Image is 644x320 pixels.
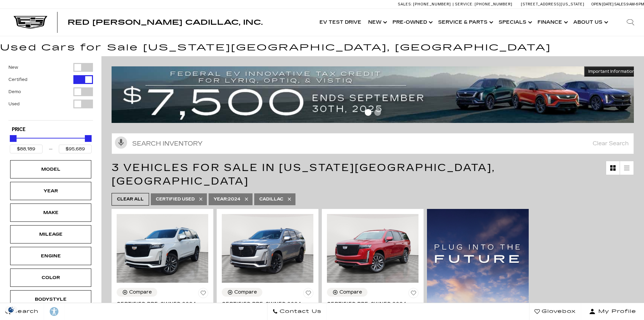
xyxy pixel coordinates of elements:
[10,204,91,222] div: MakeMake
[10,290,91,308] div: BodystyleBodystyle
[267,303,327,320] a: Contact Us
[521,2,585,6] a: [STREET_ADDRESS][US_STATE]
[34,252,68,260] div: Engine
[584,66,639,77] button: Important Information
[365,9,389,36] a: New
[68,19,263,26] a: Red [PERSON_NAME] Cadillac, Inc.
[129,289,152,295] div: Compare
[365,109,372,116] span: Go to slide 1
[626,2,644,6] span: 9 AM-6 PM
[453,2,514,6] a: Service: [PHONE_NUMBER]
[8,76,27,83] label: Certified
[10,160,91,178] div: ModelModel
[34,231,68,238] div: Mileage
[234,289,257,295] div: Compare
[327,288,367,297] button: Compare Vehicle
[398,2,412,6] span: Sales:
[222,301,313,314] a: Certified Pre-Owned 2024Cadillac Escalade Sport
[34,274,68,281] div: Color
[3,306,19,313] img: Opt-Out Icon
[117,288,157,297] button: Compare Vehicle
[570,9,610,36] a: About Us
[259,195,283,204] span: Cadillac
[3,306,19,313] section: Click to Open Cookie Consent Modal
[198,288,208,301] button: Save Vehicle
[540,307,576,316] span: Glovebox
[8,64,18,71] label: New
[214,197,228,201] span: Year :
[117,195,144,204] span: Clear All
[327,301,413,307] span: Certified Pre-Owned 2024
[389,9,435,36] a: Pre-Owned
[117,214,208,283] img: 2024 Cadillac Escalade Sport
[614,2,626,6] span: Sales:
[581,303,644,320] button: Open user profile menu
[596,307,636,316] span: My Profile
[529,303,581,320] a: Glovebox
[8,101,20,107] label: Used
[10,133,92,153] div: Price
[34,166,68,173] div: Model
[85,135,92,142] div: Maximum Price
[112,66,639,123] img: vrp-tax-ending-august-version
[34,296,68,303] div: Bodystyle
[214,195,240,204] span: 2024
[112,133,634,154] input: Search Inventory
[14,16,47,29] img: Cadillac Dark Logo with Cadillac White Text
[534,9,570,36] a: Finance
[12,127,90,133] h5: Price
[316,9,365,36] a: EV Test Drive
[327,214,419,283] img: 2024 Cadillac Escalade Sport Platinum
[374,109,381,116] span: Go to slide 2
[475,2,512,6] span: [PHONE_NUMBER]
[303,288,313,301] button: Save Vehicle
[117,301,203,307] span: Certified Pre-Owned 2024
[10,225,91,243] div: MileageMileage
[588,69,635,74] span: Important Information
[413,2,451,6] span: [PHONE_NUMBER]
[115,136,127,149] svg: Click to toggle on voice search
[8,63,93,120] div: Filter by Vehicle Type
[10,145,43,153] input: Minimum
[222,214,313,283] img: 2024 Cadillac Escalade Sport
[591,2,614,6] span: Open [DATE]
[34,187,68,195] div: Year
[8,88,21,95] label: Demo
[222,301,308,307] span: Certified Pre-Owned 2024
[10,182,91,200] div: YearYear
[495,9,534,36] a: Specials
[10,135,17,142] div: Minimum Price
[156,195,195,204] span: Certified Used
[398,2,453,6] a: Sales: [PHONE_NUMBER]
[117,301,208,314] a: Certified Pre-Owned 2024Cadillac Escalade Sport
[34,209,68,216] div: Make
[68,18,263,26] span: Red [PERSON_NAME] Cadillac, Inc.
[339,289,362,295] div: Compare
[222,288,262,297] button: Compare Vehicle
[10,247,91,265] div: EngineEngine
[455,2,474,6] span: Service:
[278,307,321,316] span: Contact Us
[10,269,91,287] div: ColorColor
[59,145,92,153] input: Maximum
[10,307,39,316] span: Search
[408,288,419,301] button: Save Vehicle
[435,9,495,36] a: Service & Parts
[112,162,495,187] span: 3 Vehicles for Sale in [US_STATE][GEOGRAPHIC_DATA], [GEOGRAPHIC_DATA]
